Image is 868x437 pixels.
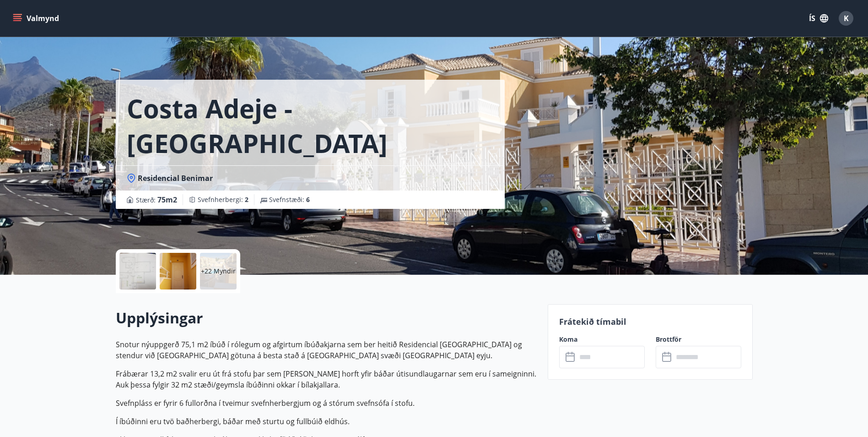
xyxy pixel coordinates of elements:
button: K [835,7,857,29]
p: Snotur nýuppgerð 75,1 m2 íbúð í rólegum og afgirtum íbúðakjarna sem ber heitið Residencial [GEOGR... [116,339,537,361]
p: Svefnpláss er fyrir 6 fullorðna í tveimur svefnherbergjum og á stórum svefnsófa í stofu. [116,398,537,409]
span: K [844,13,849,23]
label: Koma [559,335,645,344]
span: Stærð : [136,194,177,205]
h2: Upplýsingar [116,308,537,328]
span: Svefnstæði : [269,195,310,204]
button: ÍS [804,10,833,27]
h1: Costa Adeje -[GEOGRAPHIC_DATA] [127,91,494,160]
p: Frátekið tímabil [559,316,741,328]
span: Residencial Benimar [138,173,213,183]
span: 6 [306,195,310,204]
p: Í íbúðinni eru tvö baðherbergi, báðar með sturtu og fullbúið eldhús. [116,416,537,427]
p: Frábærar 13,2 m2 svalir eru út frá stofu þar sem [PERSON_NAME] horft yfir báðar útisundlaugarnar ... [116,368,537,390]
p: +22 Myndir [201,267,236,276]
label: Brottför [656,335,741,344]
span: 75 m2 [157,195,177,205]
span: Svefnherbergi : [198,195,248,204]
button: menu [11,10,63,27]
span: 2 [245,195,248,204]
